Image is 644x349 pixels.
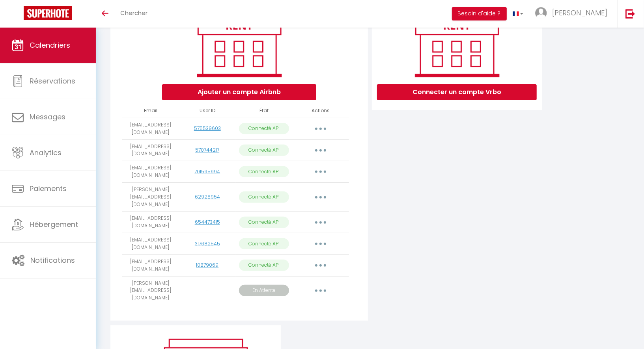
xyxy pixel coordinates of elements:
button: Ajouter un compte Airbnb [162,84,316,100]
th: État [236,104,293,118]
span: Calendriers [30,40,70,50]
span: Chercher [120,9,147,17]
img: rent.png [189,5,289,80]
span: Notifications [30,255,75,265]
td: [EMAIL_ADDRESS][DOMAIN_NAME] [122,161,179,183]
img: ... [535,7,547,19]
span: Analytics [30,148,62,158]
td: [EMAIL_ADDRESS][DOMAIN_NAME] [122,139,179,161]
p: Connecté API [239,166,289,178]
p: En Attente [239,285,289,296]
p: Connecté API [239,191,289,203]
p: Connecté API [239,123,289,134]
th: User ID [179,104,236,118]
td: [PERSON_NAME][EMAIL_ADDRESS][DOMAIN_NAME] [122,276,179,305]
td: [EMAIL_ADDRESS][DOMAIN_NAME] [122,233,179,255]
img: rent.png [407,5,507,80]
span: Paiements [30,184,67,193]
button: Besoin d'aide ? [452,7,507,20]
button: Ouvrir le widget de chat LiveChat [6,3,30,27]
td: [EMAIL_ADDRESS][DOMAIN_NAME] [122,212,179,233]
p: Connecté API [239,145,289,156]
p: Connecté API [239,238,289,250]
td: [EMAIL_ADDRESS][DOMAIN_NAME] [122,254,179,276]
a: 317682545 [195,240,220,247]
th: Actions [292,104,349,118]
td: [PERSON_NAME][EMAIL_ADDRESS][DOMAIN_NAME] [122,182,179,212]
th: Email [122,104,179,118]
a: 570744217 [195,147,219,153]
a: 701595994 [194,168,220,175]
span: Messages [30,112,65,122]
a: 654473415 [195,219,220,225]
img: logout [625,9,635,19]
img: Super Booking [24,6,72,20]
span: Hébergement [30,219,78,229]
a: 575539603 [194,125,221,132]
a: 62928954 [195,193,220,200]
p: Connecté API [239,260,289,271]
td: [EMAIL_ADDRESS][DOMAIN_NAME] [122,118,179,139]
a: 10879069 [196,262,218,268]
button: Connecter un compte Vrbo [377,84,537,100]
span: [PERSON_NAME] [552,8,607,18]
div: - [182,287,233,294]
p: Connecté API [239,217,289,228]
span: Réservations [30,76,75,86]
